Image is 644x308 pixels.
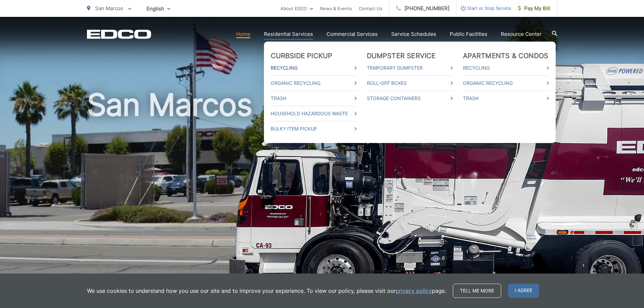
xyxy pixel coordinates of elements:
p: We use cookies to understand how you use our site and to improve your experience. To view our pol... [87,287,446,295]
a: Tell me more [453,284,501,298]
a: Home [236,30,250,38]
a: Contact Us [359,4,382,13]
a: privacy policy [396,287,432,295]
a: Temporary Dumpster [367,64,453,72]
a: Recycling [463,64,549,72]
h1: San Marcos [87,88,557,302]
a: News & Events [320,4,352,13]
a: Trash [271,94,357,102]
a: Resource Center [501,30,542,38]
a: EDCD logo. Return to the homepage. [87,29,151,39]
a: Organic Recycling [271,79,357,87]
a: Recycling [271,64,357,72]
a: Residential Services [264,30,313,38]
a: Curbside Pickup [271,52,333,60]
span: I agree [508,284,539,298]
span: English [141,3,176,15]
a: Trash [463,94,549,102]
a: Household Hazardous Waste [271,110,357,118]
a: Apartments & Condos [463,52,549,60]
a: Organic Recycling [463,79,549,87]
a: Roll-Off Boxes [367,79,453,87]
a: About EDCO [281,4,313,13]
a: Public Facilities [450,30,487,38]
span: San Marcos [95,5,123,11]
a: Storage Containers [367,94,453,102]
span: Pay My Bill [518,4,550,13]
a: Dumpster Service [367,52,436,60]
a: Commercial Services [327,30,378,38]
a: Service Schedules [391,30,436,38]
a: Bulky Item Pickup [271,125,357,133]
